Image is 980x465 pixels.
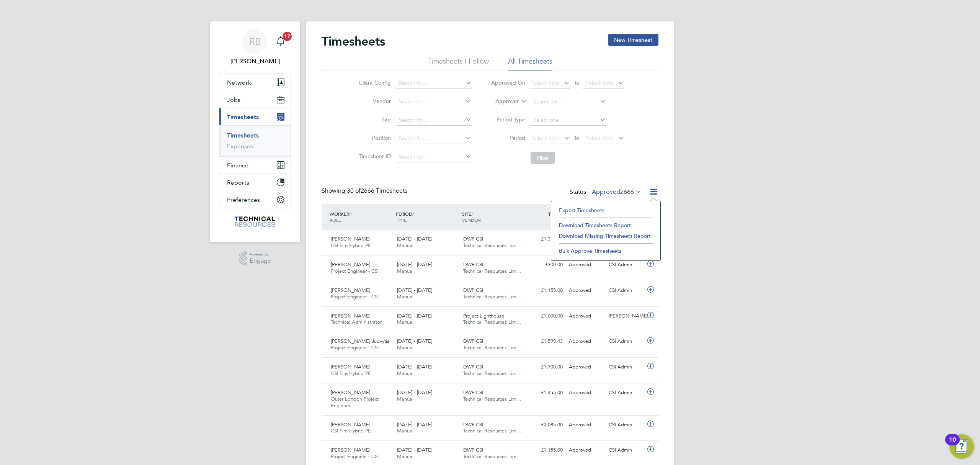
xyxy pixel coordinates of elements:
img: technicalresources-logo-retina.png [234,216,277,228]
span: [DATE] - [DATE] [397,261,432,268]
li: Bulk Approve Timesheets [555,246,657,256]
span: Technical Resources Lim… [463,268,521,274]
div: Showing [322,187,409,195]
div: Approved [566,361,606,373]
span: To [572,133,581,143]
li: Export Timesheets [555,205,657,216]
span: Network [227,79,251,86]
span: Manual [397,319,413,325]
input: Search for... [396,97,472,107]
input: Search for... [396,78,472,89]
span: DWP CSI [463,421,483,428]
span: CSI Fire Hybrid PE [331,370,371,377]
div: Approved [566,419,606,431]
span: [DATE] - [DATE] [397,338,432,344]
div: Timesheets [219,125,291,156]
div: CSI Admin [606,259,645,271]
div: £300.00 [526,259,566,271]
span: [PERSON_NAME] [331,447,370,453]
h2: Timesheets [322,34,385,49]
span: Powered by [250,251,271,258]
span: Timesheets [227,113,259,121]
a: Powered byEngage [239,251,271,266]
span: / [349,211,351,217]
button: Open Resource Center, 10 new notifications [949,434,974,459]
label: Approved [592,188,642,196]
button: Filter [531,152,555,164]
span: DWP CSI [463,389,483,396]
span: DWP CSI [463,363,483,370]
span: Reports [227,179,249,186]
span: CSI Fire Hybrid PE [331,242,371,249]
span: DWP CSI [463,287,483,293]
div: £1,000.00 [526,310,566,323]
span: VENDOR [462,217,481,223]
div: Approved [566,259,606,271]
button: Finance [219,157,291,174]
span: Rianna Bowles [219,57,291,66]
span: [DATE] - [DATE] [397,287,432,293]
div: CSI Admin [606,386,645,399]
div: PERIOD [394,207,460,227]
span: Project Engineer - CSI [331,344,379,351]
button: Reports [219,174,291,191]
button: Preferences [219,191,291,208]
span: RB [249,36,261,46]
span: 30 of [347,187,361,195]
span: Select date [586,80,613,87]
div: CSI Admin [606,419,645,431]
label: Period [491,134,525,141]
div: £1,599.43 [526,335,566,348]
span: [DATE] - [DATE] [397,313,432,319]
div: Approved [566,310,606,323]
span: Engage [250,258,271,264]
span: TOTAL [548,211,562,217]
span: Technical Resources Lim… [463,370,521,377]
span: Manual [397,427,413,434]
span: [PERSON_NAME] Judvytis [331,338,389,344]
span: Technical Administrator [331,319,382,325]
span: [DATE] - [DATE] [397,363,432,370]
span: Technical Resources Lim… [463,293,521,300]
button: Jobs [219,91,291,108]
input: Search for... [396,133,472,144]
span: Manual [397,293,413,300]
span: Jobs [227,96,240,103]
span: Manual [397,344,413,351]
span: Select date [532,135,559,142]
span: [PERSON_NAME] [331,421,370,428]
div: CSI Admin [606,335,645,348]
li: Download Missing Timesheets Report [555,231,657,241]
span: TYPE [396,217,407,223]
li: All Timesheets [508,57,552,70]
div: WORKER [328,207,394,227]
div: Status [570,187,643,198]
div: £1,155.00 [526,284,566,297]
div: Approved [566,284,606,297]
div: Approved [566,386,606,399]
span: 2666 Timesheets [347,187,407,195]
a: RB[PERSON_NAME] [219,29,291,66]
label: Approved On [491,79,525,86]
span: Project Engineer - CSI [331,293,379,300]
button: Network [219,74,291,91]
button: Timesheets [219,108,291,125]
span: [DATE] - [DATE] [397,389,432,396]
span: Technical Resources Lim… [463,453,521,460]
div: CSI Admin [606,361,645,373]
div: £1,700.00 [526,361,566,373]
span: [PERSON_NAME] [331,313,370,319]
span: [PERSON_NAME] [331,363,370,370]
span: 2666 [620,188,634,196]
div: [PERSON_NAME] [606,310,645,323]
div: £1,455.00 [526,386,566,399]
span: Technical Resources Lim… [463,396,521,402]
span: Project Engineer - CSI [331,268,379,274]
div: £1,350.00 [526,233,566,246]
a: 17 [273,29,288,54]
div: Approved [566,335,606,348]
span: DWP CSI [463,261,483,268]
span: Manual [397,396,413,402]
label: Period Type [491,116,525,123]
span: [DATE] - [DATE] [397,236,432,242]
